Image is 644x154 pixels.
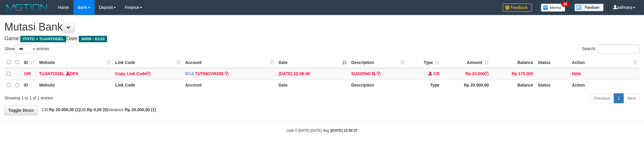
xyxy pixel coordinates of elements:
th: Type [407,79,442,91]
th: Amount: activate to sort column ascending [442,57,491,68]
div: Showing 1 to 1 of 1 entries [4,93,264,101]
th: Balance [491,79,535,91]
span: 199 [24,71,31,76]
a: Copy TUTINOVI9208 to clipboard [225,71,229,76]
a: Note [572,71,581,76]
td: Rp 170,000 [491,68,535,80]
small: code © [DATE]-[DATE] dwg | [286,128,358,133]
th: Link Code [113,79,183,91]
th: Website [37,79,113,91]
a: Next [623,93,640,103]
h1: Mutasi Bank [4,21,640,33]
td: Rp 20,000 [442,68,491,80]
th: Rp 20.000,00 [442,79,491,91]
strong: Rp 20.000,00 (1) [125,107,156,112]
a: Previous [590,93,614,103]
td: DPS [37,68,113,80]
span: BCA [185,71,194,76]
strong: Rp 0,00 (0) [87,107,108,112]
input: Search: [598,45,640,53]
th: Status [535,79,570,91]
a: SUGIONO [351,71,371,76]
label: Show entries [4,45,49,53]
th: Link Code: activate to sort column ascending [113,57,183,68]
th: Description: activate to sort column ascending [349,57,407,68]
th: Account [183,79,276,91]
strong: [DATE] 15:30:37 [331,128,358,133]
th: ID [21,79,37,91]
span: CR: DB: Variance: [39,107,156,112]
span: 30/09 - 01/10 [79,36,107,42]
strong: Rp 20.000,00 (1) [49,107,80,112]
th: Action: activate to sort column ascending [570,57,640,68]
select: Showentries [15,45,37,53]
th: Account: activate to sort column ascending [183,57,276,68]
span: CR [433,71,439,76]
th: Date: activate to sort column descending [276,57,349,68]
a: TUTINOVI9208 [195,71,223,76]
h4: Game: Date: [4,36,640,42]
img: Feedback.jpg [503,4,532,12]
a: Copy SUGIONO to clipboard [377,71,381,76]
img: Button%20Memo.svg [541,4,565,12]
th: Website: activate to sort column ascending [37,57,113,68]
th: Action [570,79,640,91]
th: Description [349,79,407,91]
th: Date [276,79,349,91]
td: [DATE] 22:48:06 [276,68,349,80]
img: MOTION_logo.png [4,3,49,12]
a: Copy Rp 20,000 to clipboard [485,71,489,76]
label: Search: [582,45,640,53]
th: Balance [491,57,535,68]
img: panduan.png [574,4,604,11]
a: TUANTOGEL [39,71,65,76]
a: Toggle Descr [4,105,38,115]
th: Status [535,57,570,68]
a: Copy Link Code [115,71,151,76]
a: 1 [614,93,624,103]
th: Type: activate to sort column ascending [407,57,442,68]
span: ITOTO > TUANTOGEL [20,36,66,42]
span: 32 [561,1,569,7]
th: ID: activate to sort column ascending [21,57,37,68]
